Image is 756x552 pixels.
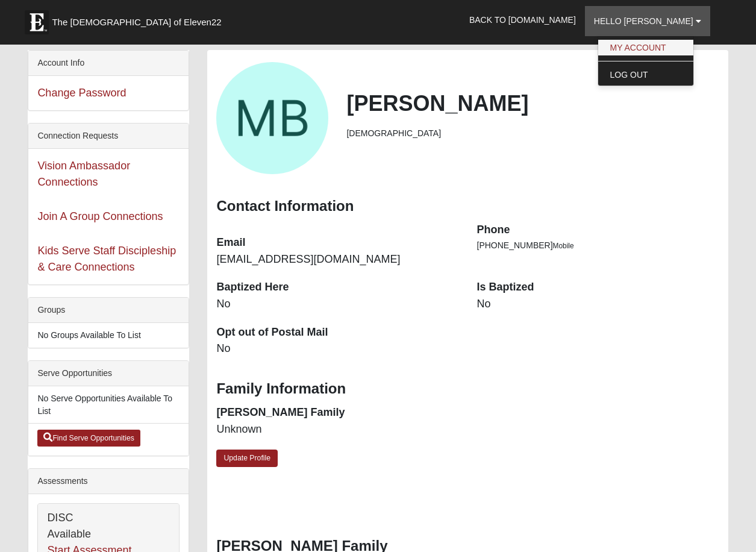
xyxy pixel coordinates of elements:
a: Update Profile [216,450,278,467]
dt: [PERSON_NAME] Family [216,405,458,421]
dt: Email [216,235,458,251]
span: Hello [PERSON_NAME] [594,16,693,26]
li: [PHONE_NUMBER] [477,239,719,252]
dd: Unknown [216,422,458,438]
dd: No [477,296,719,312]
a: Back to [DOMAIN_NAME] [460,5,585,35]
h3: Contact Information [216,198,719,215]
a: The [DEMOGRAPHIC_DATA] of Eleven22 [19,4,260,34]
a: Kids Serve Staff Discipleship & Care Connections [37,245,176,273]
dd: [EMAIL_ADDRESS][DOMAIN_NAME] [216,252,458,268]
li: [DEMOGRAPHIC_DATA] [346,127,719,140]
dt: Baptized Here [216,280,458,295]
a: My Account [598,40,693,55]
dt: Phone [477,222,719,238]
span: The [DEMOGRAPHIC_DATA] of Eleven22 [52,16,221,28]
a: Find Serve Opportunities [37,430,140,447]
div: Groups [28,298,189,323]
dd: No [216,341,458,357]
dt: Opt out of Postal Mail [216,325,458,340]
a: Hello [PERSON_NAME] [585,6,710,36]
img: Eleven22 logo [25,10,49,34]
dd: No [216,296,458,312]
div: Connection Requests [28,124,189,149]
a: View Fullsize Photo [216,62,328,174]
li: No Groups Available To List [28,323,189,348]
div: Account Info [28,51,189,76]
h2: [PERSON_NAME] [346,90,719,116]
a: Vision Ambassador Connections [37,160,130,188]
div: Serve Opportunities [28,361,189,386]
a: Join A Group Connections [37,210,163,222]
div: Assessments [28,469,189,494]
a: Log Out [598,67,693,83]
dt: Is Baptized [477,280,719,295]
li: No Serve Opportunities Available To List [28,386,189,424]
h3: Family Information [216,380,719,398]
span: Mobile [553,242,574,250]
a: Change Password [37,87,126,99]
